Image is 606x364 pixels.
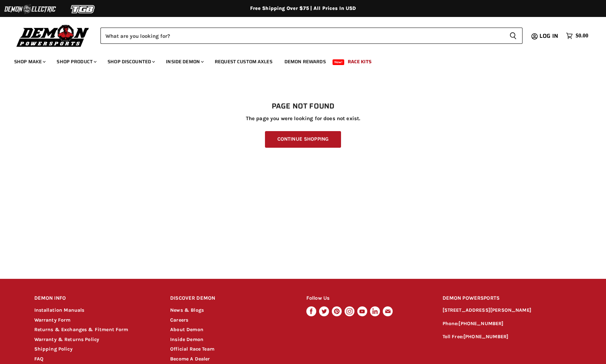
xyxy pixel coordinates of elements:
img: TGB Logo 2 [57,2,110,16]
a: Shop Discounted [102,54,159,69]
a: [PHONE_NUMBER] [463,334,508,340]
a: Become A Dealer [170,356,210,362]
a: Inside Demon [170,336,203,342]
a: Official Race Team [170,346,214,352]
a: Inside Demon [161,54,208,69]
a: Installation Manuals [34,307,85,313]
p: Toll Free: [443,333,572,341]
input: Search [100,28,504,44]
a: Log in [536,33,562,39]
a: Shop Product [51,54,101,69]
a: Shipping Policy [34,346,73,352]
img: Demon Electric Logo 2 [4,2,57,16]
p: The page you were looking for does not exist. [34,116,572,122]
a: Careers [170,317,188,323]
span: Log in [539,31,558,40]
p: [STREET_ADDRESS][PERSON_NAME] [443,306,572,315]
a: Warranty & Returns Policy [34,336,99,342]
a: Continue Shopping [265,131,341,148]
a: Returns & Exchanges & Fitment Form [34,327,128,333]
button: Search [504,28,523,44]
a: About Demon [170,327,203,333]
p: Phone: [443,320,572,328]
a: Request Custom Axles [209,54,278,69]
h2: Follow Us [306,290,429,307]
span: $0.00 [576,33,588,39]
h2: DEMON POWERSPORTS [443,290,572,307]
a: News & Blogs [170,307,204,313]
span: New! [333,59,345,65]
h1: Page not found [34,102,572,111]
a: FAQ [34,356,44,362]
a: [PHONE_NUMBER] [458,321,503,327]
h2: DISCOVER DEMON [170,290,293,307]
div: Free Shipping Over $75 | All Prices In USD [20,5,586,12]
h2: DEMON INFO [34,290,157,307]
form: Product [100,28,523,44]
a: Shop Make [9,54,50,69]
ul: Main menu [9,52,587,69]
img: Demon Powersports [14,23,92,48]
a: $0.00 [562,31,592,41]
a: Race Kits [342,54,377,69]
a: Demon Rewards [279,54,331,69]
a: Warranty Form [34,317,71,323]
